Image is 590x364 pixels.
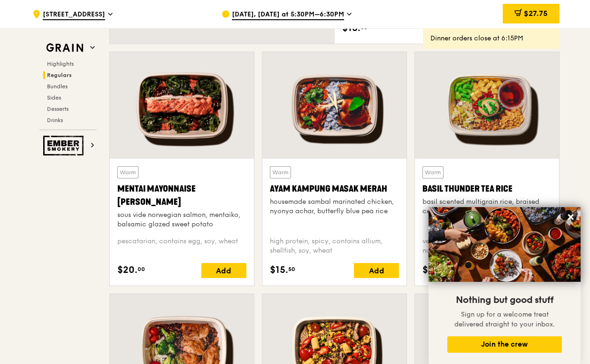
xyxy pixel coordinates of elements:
span: [DATE], [DATE] at 5:30PM–6:30PM [232,10,344,20]
span: $14. [422,263,441,277]
span: [STREET_ADDRESS] [43,10,105,20]
button: Close [563,209,578,225]
div: vegetarian, contains allium, barley, egg, nuts, soy, wheat [422,237,552,256]
img: Grain web logo [43,39,86,56]
div: Warm [270,166,291,178]
div: Basil Thunder Tea Rice [422,182,552,195]
div: Warm [422,166,444,178]
span: Bundles [47,83,68,90]
div: pescatarian, contains egg, soy, wheat [117,237,246,256]
span: Sides [47,94,61,101]
span: $15. [270,263,288,277]
div: Dinner orders close at 6:15PM [430,34,552,43]
div: housemade sambal marinated chicken, nyonya achar, butterfly blue pea rice [270,197,399,216]
span: Nothing but good stuff [456,294,553,306]
div: Ayam Kampung Masak Merah [270,182,399,195]
span: Sign up for a welcome treat delivered straight to your inbox. [454,310,555,328]
img: DSC07876-Edit02-Large.jpeg [429,207,581,282]
span: Drinks [47,117,63,124]
img: Ember Smokery web logo [43,136,86,155]
div: high protein, spicy, contains allium, shellfish, soy, wheat [270,237,399,256]
div: Mentai Mayonnaise [PERSON_NAME] [117,182,246,209]
div: sous vide norwegian salmon, mentaiko, balsamic glazed sweet potato [117,210,246,229]
div: basil scented multigrain rice, braised celery mushroom cabbage, hanjuku egg [422,197,552,216]
span: Regulars [47,72,72,78]
div: Add [201,263,246,278]
div: Add [354,263,399,278]
span: $27.75 [524,9,548,18]
span: Desserts [47,106,69,112]
span: $15. [342,21,360,35]
button: Join the crew [447,336,562,353]
span: 50 [288,265,295,273]
div: Warm [117,166,138,178]
span: Highlights [47,61,74,67]
span: 00 [138,265,145,273]
span: $20. [117,263,138,277]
